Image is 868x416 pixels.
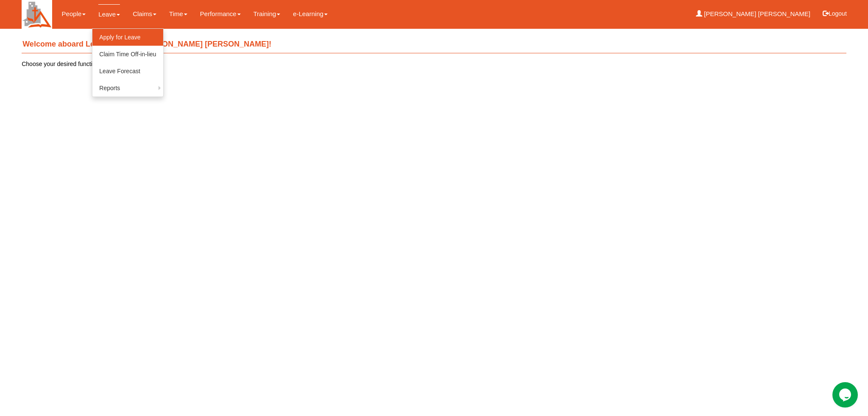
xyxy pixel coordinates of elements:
a: Apply for Leave [92,29,163,46]
a: Training [253,4,281,24]
a: e-Learning [293,4,328,24]
img: H+Cupd5uQsr4AAAAAElFTkSuQmCC [22,0,52,29]
a: [PERSON_NAME] [PERSON_NAME] [696,4,810,24]
a: Performance [200,4,241,24]
button: Logout [817,3,853,24]
h4: Welcome aboard Learn Anchor, [PERSON_NAME] [PERSON_NAME]! [22,36,846,53]
a: People [62,4,86,24]
a: Leave [98,4,120,24]
iframe: chat widget [832,382,860,408]
p: Choose your desired function from the menu above. [22,60,846,68]
a: Time [169,4,187,24]
a: Reports [92,80,163,96]
a: Leave Forecast [92,63,163,80]
a: Claim Time Off-in-lieu [92,46,163,63]
a: Claims [133,4,156,24]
